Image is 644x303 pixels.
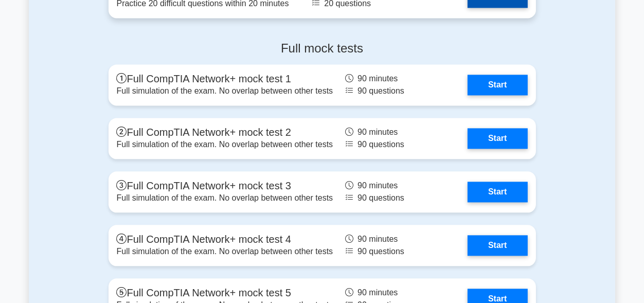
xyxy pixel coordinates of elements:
a: Start [468,128,527,149]
a: Start [468,235,527,256]
a: Start [468,182,527,202]
a: Start [468,75,527,95]
h4: Full mock tests [109,41,536,56]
